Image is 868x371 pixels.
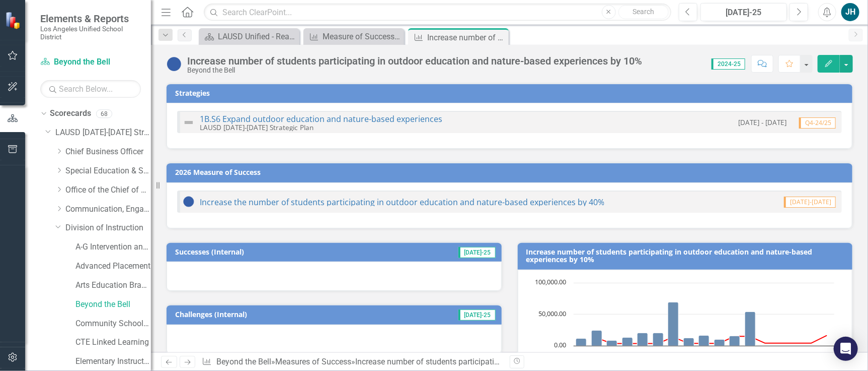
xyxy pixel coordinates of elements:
text: 0.00 [554,340,566,349]
a: Arts Education Branch [75,280,151,291]
a: Special Education & Specialized Programs [65,165,151,177]
input: Search ClearPoint... [204,4,671,21]
div: LAUSD Unified - Ready for the World [218,30,297,43]
span: [DATE]-[DATE] [784,197,836,208]
div: 68 [96,109,112,118]
div: [DATE]-25 [704,7,784,19]
div: » » [202,356,502,368]
a: Elementary Instruction [75,356,151,367]
text: 50,000.00 [538,309,566,318]
a: Division of Instruction [65,222,151,234]
a: Advanced Placement [75,261,151,272]
span: Q4-24/25 [799,117,836,129]
div: Open Intercom Messenger [834,337,858,361]
a: Beyond the Bell [75,299,151,311]
div: Beyond the Bell [187,67,642,74]
a: 1B.S6 Expand outdoor education and nature-based experiences [200,113,442,125]
path: Q3 (Jan-Mar)-23/24, 20,770. Actual. [637,333,648,346]
img: Not Defined [183,116,195,129]
h3: Increase number of students participating in outdoor education and nature-based experiences by 10% [526,248,848,264]
h3: 2026 Measure of Success [175,168,847,176]
div: Increase number of students participating in outdoor education and nature-based experiences by 10% [355,357,714,366]
div: Increase number of students participating in outdoor education and nature-based experiences by 10% [187,55,642,67]
a: Beyond the Bell [216,357,271,366]
img: At or Above Plan [166,56,182,72]
a: A-G Intervention and Support [75,241,151,253]
a: Communication, Engagement & Collaboration [65,204,151,215]
button: [DATE]-25 [700,3,787,21]
div: Increase number of students participating in outdoor education and nature-based experiences by 10% [427,31,506,44]
small: LAUSD [DATE]-[DATE] Strategic Plan [200,122,313,132]
span: [DATE]-25 [458,247,496,258]
img: At or Above Plan [183,196,195,208]
path: Q4 (Apr-Jun)-23/24, 20,478. Actual. [653,333,663,346]
span: [DATE]-25 [458,310,496,321]
h3: Challenges (Internal) [175,311,385,318]
path: Q3 (Jan-Mar)-24/25, 10,221. Actual. [714,339,725,346]
a: CTE Linked Learning [75,337,151,348]
button: Search [618,5,669,19]
a: LAUSD [DATE]-[DATE] Strategic Plan [55,127,151,139]
h3: Strategies [175,89,847,97]
button: JH [841,3,859,21]
text: 100,000.00 [535,277,566,286]
small: Los Angeles Unified School District [40,25,141,41]
span: Elements & Reports [40,13,141,25]
a: Increase the number of students participating in outdoor education and nature-based experiences b... [200,197,604,208]
img: ClearPoint Strategy [5,12,23,29]
a: Scorecards [50,108,91,119]
a: Office of the Chief of Staff [65,184,151,196]
path: 2022-23, 24,138. Actual. [591,330,602,346]
path: 2023-24, 69,057. Actual. [668,302,678,346]
a: LAUSD Unified - Ready for the World [201,30,297,43]
div: Measure of Success - Scorecard Report [323,30,402,43]
h3: Successes (Internal) [175,248,382,256]
a: Measures of Success [275,357,351,366]
input: Search Below... [40,80,141,98]
span: Search [633,8,654,16]
path: Q2 (Oct-Dec)-24/25, 16,304. Actual. [698,335,709,346]
span: 2024-25 [712,58,745,70]
a: Chief Business Officer [65,146,151,158]
path: 2024-25, 54,316. Actual. [745,312,755,346]
a: Community Schools Initiative [75,318,151,330]
path: Q1 (Jul-Sep)-23/24, 8,397. Actual. [606,340,617,346]
path: Q4 (Apr-Jun)-24/25, 15,492. Actual. [729,336,740,346]
path: Q1 (Jul-Sep)-24/25, 12,299. Actual. [683,338,694,346]
a: Beyond the Bell [40,56,141,68]
path: Q2 (Oct-Dec)-23/24, 13,321. Actual. [622,337,633,346]
path: Baseline, 11,445. Actual. [576,338,586,346]
a: Measure of Success - Scorecard Report [306,30,402,43]
small: [DATE] - [DATE] [738,117,786,127]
